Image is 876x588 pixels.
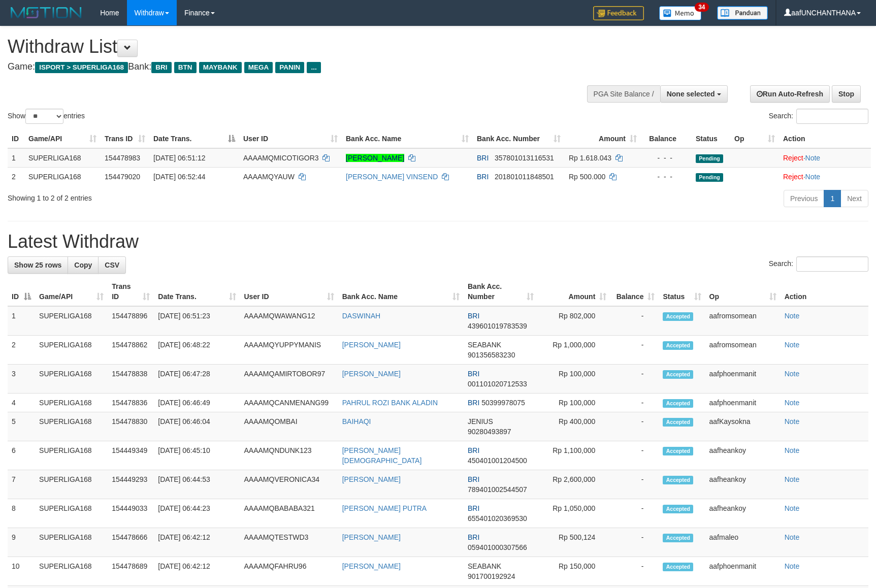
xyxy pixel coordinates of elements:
td: [DATE] 06:47:28 [154,365,240,394]
a: Note [785,562,800,570]
td: Rp 100,000 [538,394,610,412]
span: Accepted [663,505,693,513]
td: - [610,394,659,412]
td: SUPERLIGA168 [35,336,108,365]
td: AAAAMQYUPPYMANIS [240,336,338,365]
a: Note [785,446,800,454]
td: Rp 1,000,000 [538,336,610,365]
span: [DATE] 06:51:12 [153,154,205,162]
th: Balance [641,129,692,148]
span: 154478983 [105,154,140,162]
span: None selected [667,90,715,98]
th: Game/API: activate to sort column ascending [35,277,108,306]
span: Accepted [663,418,693,427]
span: Accepted [663,370,693,379]
th: Status: activate to sort column ascending [659,277,705,306]
td: aafphoenmanit [705,365,781,394]
h1: Latest Withdraw [8,232,868,252]
a: Note [785,417,800,426]
span: BRI [468,312,479,320]
span: Accepted [663,563,693,571]
a: [PERSON_NAME] PUTRA [342,504,427,512]
a: [PERSON_NAME][DEMOGRAPHIC_DATA] [342,446,422,465]
a: Stop [832,85,861,103]
td: Rp 1,100,000 [538,441,610,470]
th: ID [8,129,24,148]
span: CSV [105,261,119,269]
td: 154478830 [108,412,154,441]
a: [PERSON_NAME] VINSEND [346,173,438,181]
span: ISPORT > SUPERLIGA168 [35,62,128,73]
span: Copy 357801013116531 to clipboard [495,154,554,162]
td: [DATE] 06:51:23 [154,306,240,336]
td: 6 [8,441,35,470]
td: 154449033 [108,499,154,528]
span: [DATE] 06:52:44 [153,173,205,181]
a: [PERSON_NAME] [342,533,401,541]
td: SUPERLIGA168 [35,528,108,557]
span: ... [307,62,320,73]
td: 7 [8,470,35,499]
th: Bank Acc. Name: activate to sort column ascending [338,277,464,306]
td: - [610,412,659,441]
span: Pending [696,154,723,163]
span: Accepted [663,341,693,350]
td: 154478836 [108,394,154,412]
span: Copy 901700192924 to clipboard [468,572,515,580]
span: MAYBANK [199,62,242,73]
th: Action [781,277,868,306]
td: AAAAMQFAHRU96 [240,557,338,586]
th: Trans ID: activate to sort column ascending [108,277,154,306]
span: Copy 901356583230 to clipboard [468,351,515,359]
span: Copy 001101020712533 to clipboard [468,380,527,388]
td: [DATE] 06:44:53 [154,470,240,499]
td: · [779,148,871,168]
td: AAAAMQNDUNK123 [240,441,338,470]
a: Copy [68,256,99,274]
td: [DATE] 06:45:10 [154,441,240,470]
th: Trans ID: activate to sort column ascending [101,129,149,148]
th: Op: activate to sort column ascending [730,129,779,148]
span: BRI [151,62,171,73]
td: AAAAMQCANMENANG99 [240,394,338,412]
img: Feedback.jpg [593,6,644,20]
td: AAAAMQWAWANG12 [240,306,338,336]
a: Show 25 rows [8,256,68,274]
span: Copy 059401000307566 to clipboard [468,543,527,551]
th: Op: activate to sort column ascending [705,277,781,306]
h1: Withdraw List [8,37,574,57]
span: BRI [468,504,479,512]
td: - [610,499,659,528]
td: SUPERLIGA168 [35,306,108,336]
span: Accepted [663,312,693,321]
div: - - - [645,172,688,182]
td: 2 [8,167,24,186]
td: - [610,306,659,336]
span: BTN [174,62,197,73]
a: PAHRUL ROZI BANK ALADIN [342,399,438,407]
td: 1 [8,148,24,168]
a: Note [785,370,800,378]
td: Rp 802,000 [538,306,610,336]
td: Rp 150,000 [538,557,610,586]
td: 9 [8,528,35,557]
td: 154478862 [108,336,154,365]
td: [DATE] 06:44:23 [154,499,240,528]
td: 10 [8,557,35,586]
input: Search: [796,109,868,124]
a: Reject [783,173,803,181]
td: 154478689 [108,557,154,586]
td: SUPERLIGA168 [35,470,108,499]
div: Showing 1 to 2 of 2 entries [8,189,358,203]
th: Bank Acc. Name: activate to sort column ascending [342,129,473,148]
a: CSV [98,256,126,274]
span: JENIUS [468,417,493,426]
td: 1 [8,306,35,336]
span: SEABANK [468,562,501,570]
a: Run Auto-Refresh [750,85,830,103]
a: Next [840,190,868,207]
td: SUPERLIGA168 [24,167,101,186]
td: - [610,441,659,470]
td: SUPERLIGA168 [35,394,108,412]
button: None selected [660,85,728,103]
